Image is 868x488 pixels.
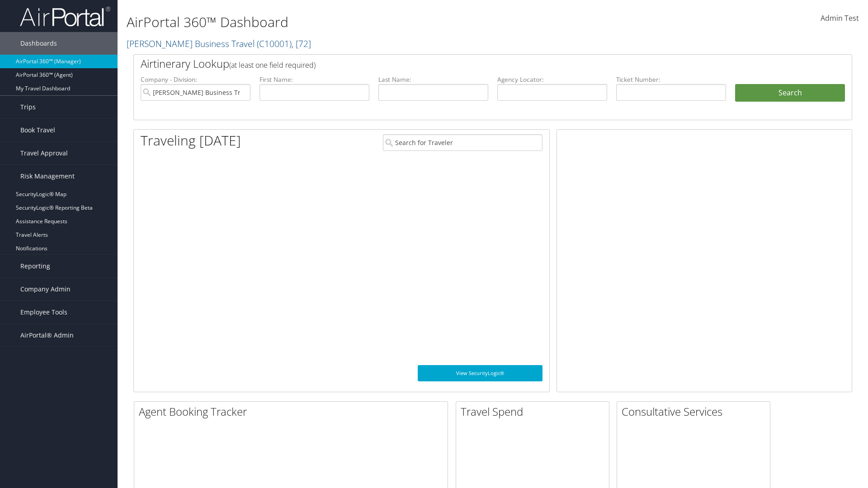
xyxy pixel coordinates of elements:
img: airportal-logo.png [20,6,110,27]
span: Risk Management [20,165,75,188]
span: AirPortal® Admin [20,324,74,347]
span: Trips [20,96,36,118]
h2: Agent Booking Tracker [139,404,448,419]
label: Last Name: [378,75,488,84]
h2: Travel Spend [461,404,609,419]
input: Search for Traveler [383,134,542,151]
a: View SecurityLogic® [418,365,542,381]
label: Agency Locator: [497,75,607,84]
a: [PERSON_NAME] Business Travel [127,38,311,50]
button: Search [735,84,845,102]
h1: Traveling [DATE] [141,131,241,150]
label: Company - Division: [141,75,250,84]
span: , [ 72 ] [292,38,311,50]
h2: Airtinerary Lookup [141,56,785,71]
h1: AirPortal 360™ Dashboard [127,13,615,32]
span: Travel Approval [20,142,68,164]
h2: Consultative Services [622,404,770,419]
span: Dashboards [20,32,57,55]
span: (at least one field required) [229,60,316,70]
span: Admin Test [821,13,859,23]
span: ( C10001 ) [257,38,292,50]
label: First Name: [259,75,369,84]
a: Admin Test [821,5,859,33]
span: Reporting [20,255,50,277]
span: Company Admin [20,278,71,300]
span: Employee Tools [20,301,67,324]
span: Book Travel [20,119,55,141]
label: Ticket Number: [616,75,726,84]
